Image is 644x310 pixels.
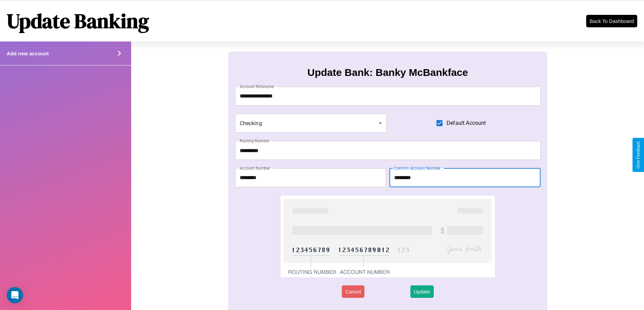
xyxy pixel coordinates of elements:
button: Cancel [342,285,364,298]
label: Routing Number [240,138,269,144]
button: Back To Dashboard [586,15,637,27]
img: check [281,196,495,277]
label: Account Number [240,165,270,171]
label: Confirm Account Number [394,165,440,171]
span: Default Account [447,119,486,127]
div: Checking [235,114,387,133]
div: Give Feedback [636,141,641,169]
div: Open Intercom Messenger [7,287,23,303]
h4: Add new account [7,51,49,56]
h1: Update Banking [7,7,149,35]
label: Account Nickname [240,84,274,89]
button: Update [410,285,433,298]
h3: Update Bank: Banky McBankface [307,67,468,78]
